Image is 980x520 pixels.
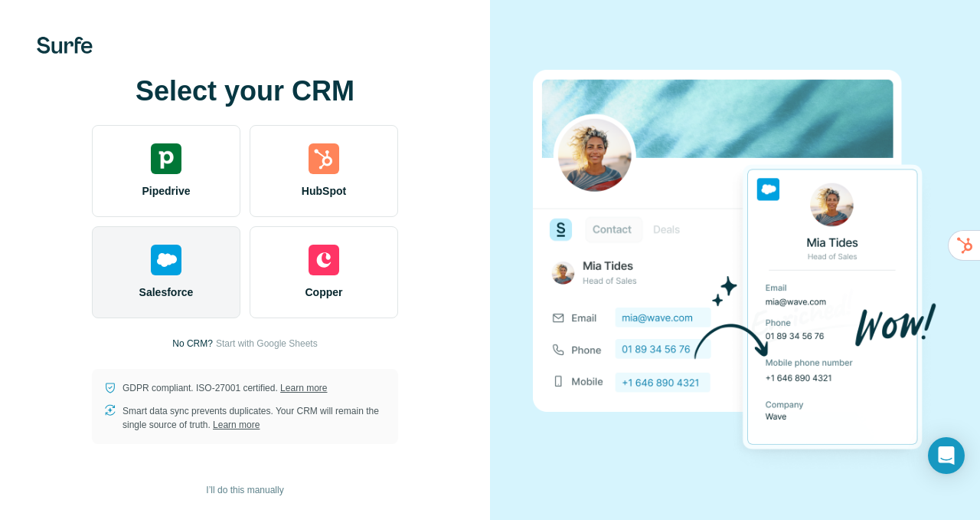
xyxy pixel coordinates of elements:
[195,479,294,502] button: I’ll do this manually
[122,381,327,395] p: GDPR compliant. ISO-27001 certified.
[280,383,327,393] a: Learn more
[151,143,181,174] img: pipedrive's logo
[142,183,190,199] span: Pipedrive
[216,337,318,351] button: Start with Google Sheets
[213,420,260,430] a: Learn more
[309,143,339,174] img: hubspot's logo
[206,483,283,497] span: I’ll do this manually
[151,245,181,275] img: salesforce's logo
[37,37,93,54] img: Surfe's logo
[139,285,194,300] span: Salesforce
[302,183,346,199] span: HubSpot
[92,76,398,107] h1: Select your CRM
[533,45,937,475] img: SALESFORCE image
[172,337,213,351] p: No CRM?
[309,245,339,275] img: copper's logo
[122,404,386,432] p: Smart data sync prevents duplicates. Your CRM will remain the single source of truth.
[928,437,965,474] div: Open Intercom Messenger
[305,285,343,300] span: Copper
